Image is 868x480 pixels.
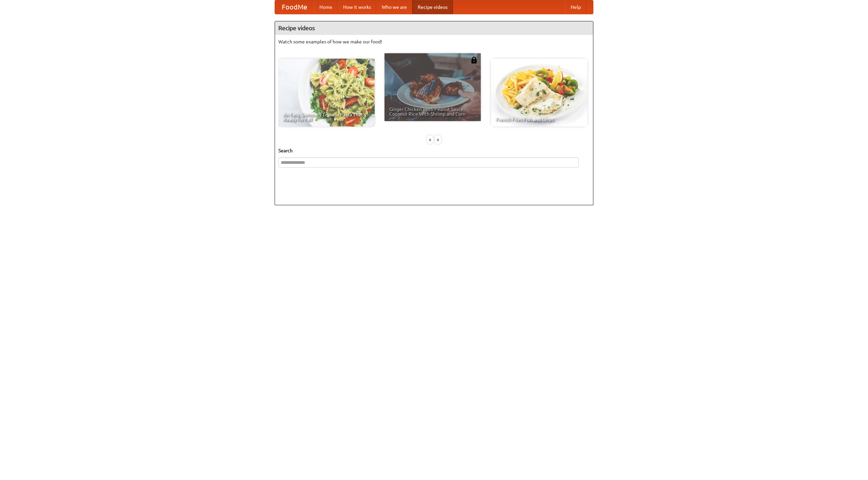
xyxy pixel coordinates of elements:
[471,57,477,63] img: 483408.png
[278,59,375,127] a: An Easy, Summery Tomato Pasta That's Ready for Fall
[278,38,590,45] p: Watch some examples of how we make our food!
[314,0,338,14] a: Home
[275,0,314,14] a: FoodMe
[491,59,587,127] a: French Fries Fish and Chips
[427,135,433,144] div: «
[412,0,453,14] a: Recipe videos
[278,147,590,154] h5: Search
[338,0,376,14] a: How it works
[496,117,583,122] span: French Fries Fish and Chips
[283,112,370,122] span: An Easy, Summery Tomato Pasta That's Ready for Fall
[275,21,593,35] h4: Recipe videos
[435,135,441,144] div: »
[376,0,412,14] a: Who we are
[565,0,586,14] a: Help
